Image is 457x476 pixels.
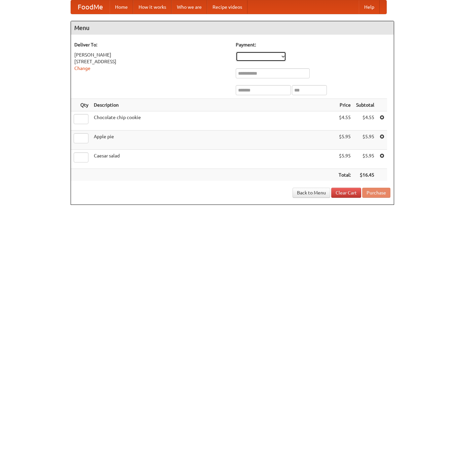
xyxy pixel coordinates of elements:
th: Qty [71,99,91,111]
div: [PERSON_NAME] [74,51,229,58]
td: Chocolate chip cookie [91,111,336,131]
a: Help [359,0,380,14]
td: $4.55 [336,111,353,131]
h4: Menu [71,21,394,35]
a: Recipe videos [207,0,247,14]
td: $5.95 [336,131,353,150]
a: Clear Cart [331,188,361,198]
td: $5.95 [336,150,353,169]
a: Back to Menu [293,188,330,198]
td: Caesar salad [91,150,336,169]
div: [STREET_ADDRESS] [74,58,229,65]
td: $5.95 [353,131,377,150]
a: How it works [133,0,172,14]
th: $16.45 [353,169,377,181]
a: FoodMe [71,0,110,14]
a: Change [74,66,90,71]
h5: Payment: [236,41,390,48]
a: Who we are [172,0,207,14]
th: Subtotal [353,99,377,111]
td: Apple pie [91,131,336,150]
th: Price [336,99,353,111]
h5: Deliver To: [74,41,229,48]
a: Home [110,0,133,14]
td: $5.95 [353,150,377,169]
td: $4.55 [353,111,377,131]
th: Total: [336,169,353,181]
th: Description [91,99,336,111]
button: Purchase [362,188,390,198]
